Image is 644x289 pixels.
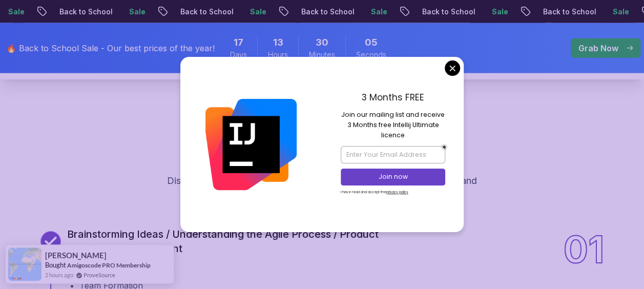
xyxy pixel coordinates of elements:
[268,50,288,60] span: Hours
[67,227,411,256] p: Brainstorming Ideas / Understanding the Agile Process / Product Requirement Document
[79,264,411,276] li: Welcome
[578,42,618,54] p: Grab Now
[447,7,480,17] p: Sale
[568,7,600,17] p: Sale
[45,251,107,260] span: [PERSON_NAME]
[356,50,386,60] span: Seconds
[8,247,41,281] img: provesource social proof notification image
[498,7,568,17] p: Back to School
[150,174,494,202] p: Discover a detailed curriculum that guides you through key concepts and practical tasks.
[84,7,117,17] p: Sale
[8,147,636,168] h2: Curriculum
[14,7,84,17] p: Back to School
[205,7,238,17] p: Sale
[45,271,73,279] span: 2 hours ago
[67,261,151,269] a: Amigoscode PRO Membership
[6,42,215,54] p: 🔥 Back to School Sale - Our best prices of the year!
[256,7,326,17] p: Back to School
[377,7,447,17] p: Back to School
[8,127,636,141] p: 10 Weeks
[234,35,243,50] span: 17 Days
[230,50,247,60] span: Days
[309,50,335,60] span: Minutes
[273,35,283,50] span: 13 Hours
[365,35,378,50] span: 5 Seconds
[135,7,205,17] p: Back to School
[316,35,328,50] span: 30 Minutes
[84,271,115,279] a: ProveSource
[326,7,359,17] p: Sale
[45,261,66,269] span: Bought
